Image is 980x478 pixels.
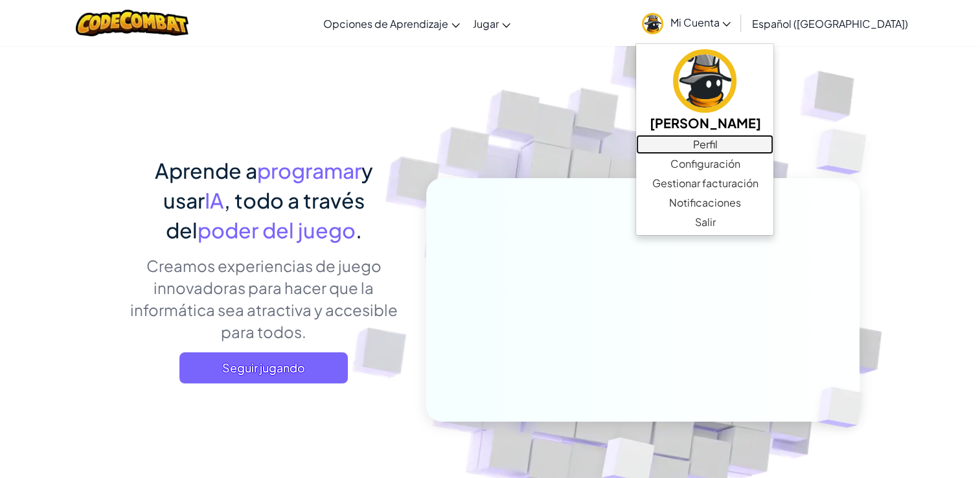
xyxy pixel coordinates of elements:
span: Notificaciones [669,195,741,211]
img: Overlap cubes [790,97,902,207]
span: IA [205,187,224,213]
a: Seguir jugando [179,352,348,383]
span: Aprende a [155,157,257,183]
span: Opciones de Aprendizaje [323,17,448,30]
a: Configuración [636,154,773,174]
img: Overlap cubes [795,360,893,455]
span: Mi Cuenta [670,16,731,29]
a: Mi Cuenta [635,3,737,43]
a: Español ([GEOGRAPHIC_DATA]) [745,6,914,41]
p: Creamos experiencias de juego innovadoras para hacer que la informática sea atractiva y accesible... [121,255,407,343]
img: avatar [642,13,663,34]
span: Jugar [473,17,499,30]
img: CodeCombat logo [76,10,189,36]
a: Notificaciones [636,193,773,212]
span: programar [257,157,361,183]
span: poder del juego [198,217,356,243]
span: Español ([GEOGRAPHIC_DATA]) [751,17,907,30]
h5: [PERSON_NAME] [649,113,760,133]
a: Opciones de Aprendizaje [317,6,466,41]
a: Gestionar facturación [636,174,773,193]
a: Salir [636,212,773,232]
img: avatar [673,49,736,113]
a: [PERSON_NAME] [636,47,773,135]
a: Jugar [466,6,517,41]
span: , todo a través del [166,187,365,243]
span: . [356,217,362,243]
a: Perfil [636,135,773,154]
